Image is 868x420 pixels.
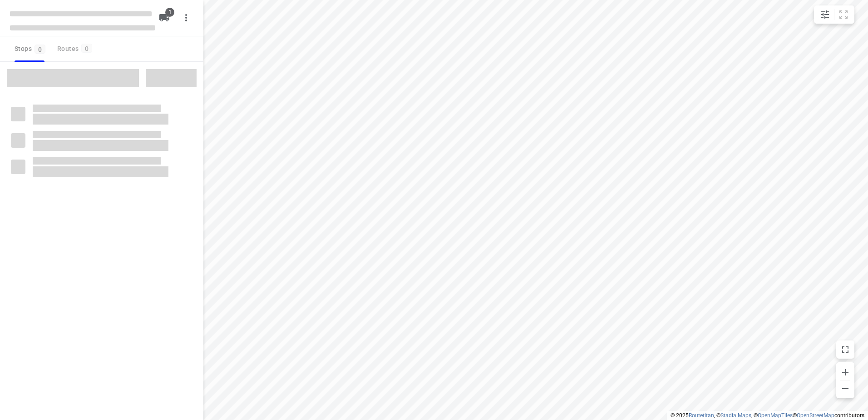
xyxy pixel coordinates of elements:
[758,412,793,419] a: OpenMapTiles
[797,412,834,419] a: OpenStreetMap
[814,5,854,24] div: small contained button group
[816,5,834,24] button: Map settings
[720,412,751,419] a: Stadia Maps
[689,412,714,419] a: Routetitan
[671,412,864,419] li: © 2025 , © , © © contributors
